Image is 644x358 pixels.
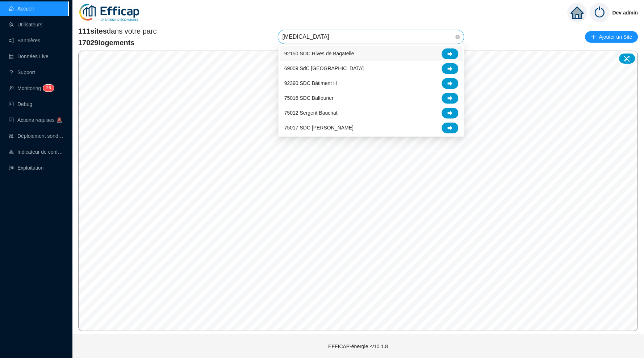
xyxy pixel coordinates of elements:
span: plus [591,34,596,39]
span: 69009 SdC [GEOGRAPHIC_DATA] [284,65,364,72]
div: 92390 SDC Bâtiment H [280,76,463,91]
a: questionSupport [9,69,35,75]
img: power [590,3,610,22]
span: 75017 SDC [PERSON_NAME] [284,124,354,132]
span: 2 [46,85,49,90]
span: home [571,6,584,19]
span: 92390 SDC Bâtiment H [284,80,337,87]
div: 75016 SDC Balfourier [280,91,463,106]
a: monitorMonitoring26 [9,85,52,91]
a: notificationBannières [9,38,40,43]
span: close-circle [456,35,460,39]
a: homeAccueil [9,6,34,12]
span: check-square [9,118,14,123]
a: heat-mapIndicateur de confort [9,149,64,155]
a: clusterDéploiement sondes [9,133,64,139]
span: EFFICAP-énergie - v10.1.8 [329,344,388,349]
span: 75016 SDC Balfourier [284,94,334,102]
div: 75017 SDC Theodore Banville [280,120,463,135]
div: 69009 SdC Balmont Ouest [280,61,463,76]
sup: 26 [43,85,54,91]
span: Dev admin [612,1,638,24]
span: 6 [49,85,51,90]
a: slidersExploitation [9,165,43,171]
a: codeDebug [9,101,32,107]
span: Actions requises 🚨 [17,117,62,123]
div: 75012 Sergent Bauchat [280,106,463,120]
a: teamUtilisateurs [9,22,42,27]
span: Ajouter un Site [599,32,632,42]
span: 92150 SDC Rives de Bagatelle [284,50,354,57]
a: databaseDonnées Live [9,54,49,59]
span: 17029 logements [78,38,157,48]
span: 75012 Sergent Bauchat [284,109,338,117]
span: dans votre parc [78,26,157,36]
span: 111 sites [78,27,107,35]
button: Ajouter un Site [585,31,638,43]
canvas: Map [79,51,638,331]
div: 92150 SDC Rives de Bagatelle [280,46,463,61]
